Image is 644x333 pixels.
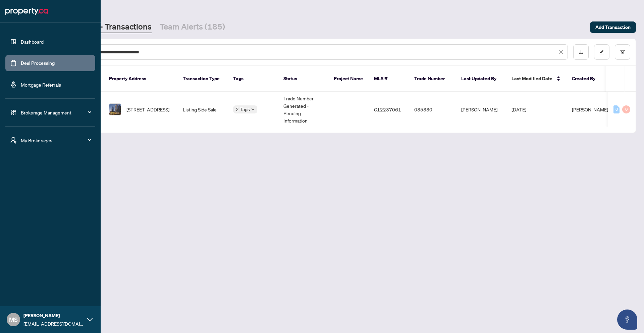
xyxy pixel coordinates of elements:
button: Add Transaction [590,21,636,33]
a: Team Alerts (185) [160,21,225,33]
th: Status [278,66,328,92]
td: Trade Number Generated - Pending Information [278,92,328,127]
th: Last Modified Date [506,66,567,92]
span: edit [599,50,604,54]
span: [PERSON_NAME] [572,106,608,112]
td: - [328,92,369,127]
th: Property Address [104,66,177,92]
span: close [559,50,563,54]
td: 035330 [409,92,456,127]
th: Transaction Type [177,66,228,92]
span: Last Modified Date [512,75,552,82]
span: [PERSON_NAME] [23,312,84,319]
span: user-switch [10,137,17,144]
span: [EMAIL_ADDRESS][DOMAIN_NAME] [23,320,84,327]
div: 0 [622,105,630,113]
span: Add Transaction [595,22,631,33]
span: C12237061 [374,106,401,112]
span: My Brokerages [21,137,91,144]
div: 0 [613,105,620,113]
span: filter [620,50,625,54]
th: Created By [567,66,607,92]
button: filter [615,44,630,60]
th: Last Updated By [456,66,506,92]
button: edit [594,44,609,60]
span: down [251,108,255,111]
span: [STREET_ADDRESS] [126,106,169,113]
a: Mortgage Referrals [21,82,61,88]
th: Trade Number [409,66,456,92]
button: Open asap [617,310,637,330]
span: 2 Tags [236,105,250,113]
span: MS [9,315,18,324]
span: [DATE] [512,106,526,112]
td: Listing Side Sale [177,92,228,127]
img: thumbnail-img [109,104,121,115]
th: MLS # [369,66,409,92]
a: Dashboard [21,39,44,45]
th: Project Name [328,66,369,92]
a: Deal Processing [21,60,55,66]
td: [PERSON_NAME] [456,92,506,127]
button: download [573,44,589,60]
img: logo [5,6,48,17]
th: Tags [228,66,278,92]
span: Brokerage Management [21,109,91,116]
span: download [579,50,583,54]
